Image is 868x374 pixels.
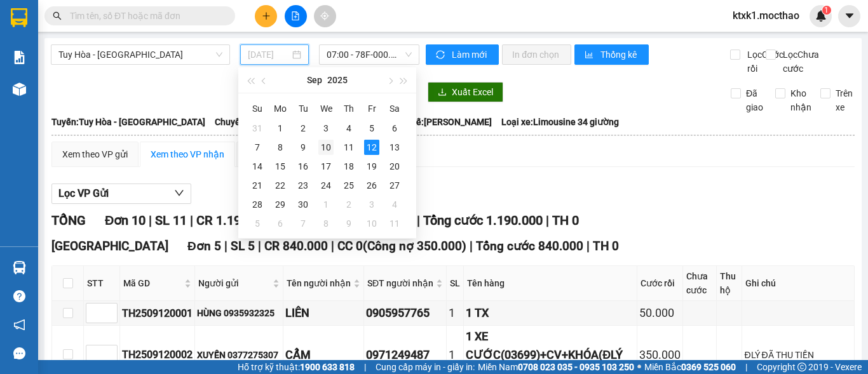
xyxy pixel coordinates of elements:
th: Ghi chú [742,266,855,301]
span: bar-chart [585,50,595,60]
div: TH2509120001 [122,305,193,321]
td: 2025-09-02 [292,119,315,138]
td: 2025-09-11 [337,138,360,157]
button: Sep [307,67,322,93]
td: 2025-09-27 [383,176,406,195]
span: Đã giao [741,86,768,114]
span: Làm mới [452,48,489,62]
button: file-add [285,5,307,27]
div: 11 [341,140,356,155]
div: 50.000 [639,304,681,322]
div: 6 [273,216,288,231]
th: Su [246,98,269,119]
span: SĐT người nhận [367,276,433,290]
td: 2025-10-05 [246,214,269,233]
div: 12 [364,140,379,155]
td: 2025-09-16 [292,157,315,176]
span: | [149,213,152,228]
div: 28 [250,197,265,212]
span: 1 [824,6,829,15]
td: 2025-10-09 [337,214,360,233]
span: Kho nhận [785,86,817,114]
td: 2025-09-09 [292,138,315,157]
div: 10 [364,216,379,231]
td: 2025-09-24 [315,176,337,195]
span: download [438,88,447,98]
span: TỔNG [51,213,86,228]
span: | [587,239,590,253]
th: Fr [360,98,383,119]
th: Sa [383,98,406,119]
td: 2025-09-10 [315,138,337,157]
span: Tuy Hòa - Đà Nẵng [58,45,222,64]
div: CẨM [285,346,362,364]
th: Chưa cước [683,266,717,301]
td: 2025-09-07 [246,138,269,157]
div: 31 [250,121,265,136]
div: 25 [341,178,356,193]
span: TH 0 [552,213,579,228]
th: Thu hộ [717,266,743,301]
button: syncLàm mới [426,44,499,65]
span: Miền Nam [478,360,634,374]
span: CR 1.190.000 [196,213,273,228]
div: 30 [295,197,311,212]
span: Miền Bắc [644,360,736,374]
td: 2025-09-26 [360,176,383,195]
span: Lọc VP Gửi [58,185,109,201]
th: SL [447,266,464,301]
span: CC 0 [337,239,363,253]
td: 0905957765 [364,301,447,326]
span: question-circle [13,290,25,302]
span: ktxk1.mocthao [722,8,810,23]
span: search [53,11,62,20]
td: 2025-10-02 [337,195,360,214]
span: | [470,239,473,253]
button: downloadXuất Excel [428,82,503,102]
div: 26 [364,178,379,193]
span: | [364,360,366,374]
td: 2025-10-04 [383,195,406,214]
div: TH2509120002 [122,347,193,363]
span: [GEOGRAPHIC_DATA] [51,239,168,253]
div: 4 [341,121,356,136]
button: In đơn chọn [502,44,571,65]
span: Trên xe [831,86,858,114]
td: 2025-10-11 [383,214,406,233]
div: 350.000 [639,346,681,364]
button: 2025 [327,67,348,93]
div: 4 [387,197,402,212]
button: aim [314,5,336,27]
span: ) [462,239,466,253]
td: 2025-09-28 [246,195,269,214]
div: 8 [318,216,334,231]
td: 2025-10-10 [360,214,383,233]
span: caret-down [844,10,855,22]
img: warehouse-icon [13,261,26,274]
div: 7 [250,140,265,155]
div: 7 [295,216,311,231]
div: 1 [318,197,334,212]
input: Tìm tên, số ĐT hoặc mã đơn [70,9,220,23]
div: 19 [364,159,379,174]
td: 2025-09-14 [246,157,269,176]
span: aim [320,11,329,20]
td: 2025-09-05 [360,119,383,138]
div: 16 [295,159,311,174]
div: 20 [387,159,402,174]
td: 2025-09-22 [269,176,292,195]
td: 2025-09-17 [315,157,337,176]
td: LIÊN [283,301,364,326]
img: warehouse-icon [13,83,26,96]
td: 2025-09-08 [269,138,292,157]
td: 2025-09-23 [292,176,315,195]
th: Tên hàng [464,266,637,301]
sup: 1 [822,6,831,15]
span: SL 11 [155,213,187,228]
span: Công nợ 350.000 [367,239,462,253]
span: | [258,239,261,253]
button: bar-chartThống kê [574,44,649,65]
div: 1 TX [466,304,635,322]
td: 2025-10-03 [360,195,383,214]
strong: 0708 023 035 - 0935 103 250 [518,362,634,372]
